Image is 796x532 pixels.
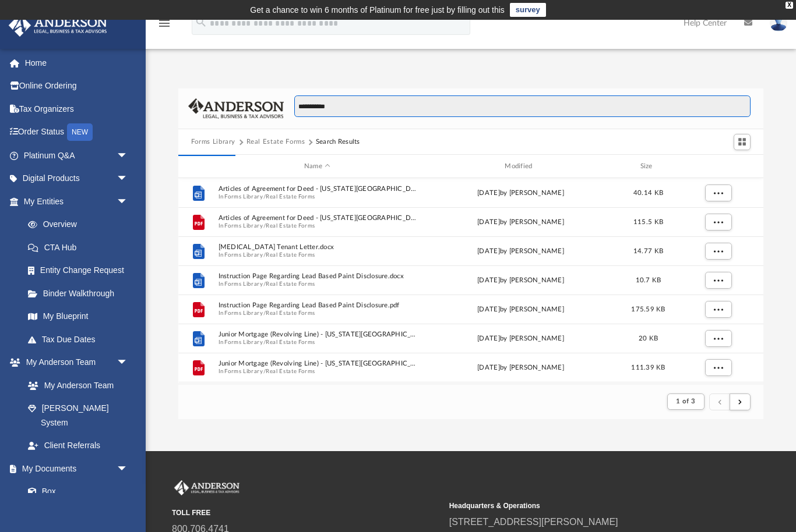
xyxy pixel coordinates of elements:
[8,190,146,213] a: My Entitiesarrow_drop_down
[705,243,731,260] button: More options
[218,310,416,317] span: In
[218,251,416,259] span: In
[421,304,619,315] div: [DATE] by [PERSON_NAME]
[16,236,146,259] a: CTA Hub
[705,330,731,347] button: More options
[218,215,416,222] span: Articles of Agreement for Deed - [US_STATE][GEOGRAPHIC_DATA]pdf
[705,185,731,202] button: More options
[8,144,146,167] a: Platinum Q&Aarrow_drop_down
[157,22,171,30] a: menu
[5,14,111,37] img: Anderson Advisors Platinum Portal
[16,397,140,434] a: [PERSON_NAME] System
[218,281,416,288] span: In
[263,251,266,259] span: /
[421,161,620,172] div: Modified
[421,363,619,373] div: [DATE] by [PERSON_NAME]
[677,161,758,172] div: id
[16,374,134,397] a: My Anderson Team
[218,302,416,310] span: Instruction Page Regarding Lead Based Paint Disclosure.pdf
[117,190,140,214] span: arrow_drop_down
[117,351,140,375] span: arrow_drop_down
[191,137,235,147] button: Forms Library
[16,480,134,503] a: Box
[263,193,266,201] span: /
[224,222,263,230] button: Forms Library
[316,137,360,147] div: Search Results
[224,193,263,201] button: Forms Library
[421,217,619,228] div: [DATE] by [PERSON_NAME]
[224,339,263,346] button: Forms Library
[266,310,315,317] button: Real Estate Forms
[734,134,751,150] button: Switch to Grid View
[218,273,416,281] span: Instruction Page Regarding Lead Based Paint Disclosure.docx
[246,137,305,147] button: Real Estate Forms
[705,214,731,231] button: More options
[449,517,618,527] a: [STREET_ADDRESS][PERSON_NAME]
[250,3,505,17] div: Get a chance to win 6 months of Platinum for free just by filling out this
[266,251,315,259] button: Real Estate Forms
[218,186,416,193] span: Articles of Agreement for Deed - [US_STATE][GEOGRAPHIC_DATA]docx
[786,2,793,9] div: close
[218,244,416,251] span: [MEDICAL_DATA] Tenant Letter.docx
[218,368,416,375] span: In
[218,339,416,346] span: In
[8,120,146,144] a: Order StatusNEW
[217,161,416,172] div: Name
[263,310,266,317] span: /
[705,301,731,318] button: More options
[16,434,140,457] a: Client Referrals
[218,193,416,201] span: In
[16,259,146,282] a: Entity Change Request
[266,368,315,375] button: Real Estate Forms
[421,188,619,198] div: [DATE] by [PERSON_NAME]
[117,167,140,191] span: arrow_drop_down
[263,222,266,230] span: /
[117,457,140,481] span: arrow_drop_down
[266,281,315,288] button: Real Estate Forms
[631,364,665,371] span: 111.39 KB
[633,219,663,225] span: 115.5 KB
[625,161,671,172] div: Size
[172,480,242,495] img: Anderson Advisors Platinum Portal
[667,393,704,410] button: 1 of 3
[705,359,731,377] button: More options
[421,334,619,344] div: [DATE] by [PERSON_NAME]
[421,275,619,286] div: [DATE] by [PERSON_NAME]
[263,368,266,375] span: /
[676,398,695,405] span: 1 of 3
[117,144,140,168] span: arrow_drop_down
[157,16,171,30] i: menu
[8,167,146,190] a: Digital Productsarrow_drop_down
[172,508,441,518] small: TOLL FREE
[421,246,619,257] div: [DATE] by [PERSON_NAME]
[631,306,665,313] span: 175.59 KB
[705,272,731,289] button: More options
[178,178,763,384] div: grid
[224,281,263,288] button: Forms Library
[16,328,146,351] a: Tax Due Dates
[8,51,146,75] a: Home
[635,277,661,283] span: 10.7 KB
[263,281,266,288] span: /
[639,335,658,342] span: 20 KB
[184,161,213,172] div: id
[16,305,140,328] a: My Blueprint
[218,331,416,339] span: Junior Mortgage (Revolving Line) - [US_STATE][GEOGRAPHIC_DATA]docx
[224,310,263,317] button: Forms Library
[510,3,546,17] a: survey
[224,368,263,375] button: Forms Library
[16,213,146,236] a: Overview
[8,75,146,98] a: Online Ordering
[770,15,787,31] img: User Pic
[263,339,266,346] span: /
[8,97,146,120] a: Tax Organizers
[633,248,663,254] span: 14.77 KB
[224,251,263,259] button: Forms Library
[218,360,416,368] span: Junior Mortgage (Revolving Line) - [US_STATE][GEOGRAPHIC_DATA]pdf
[8,457,140,480] a: My Documentsarrow_drop_down
[67,123,93,141] div: NEW
[449,501,718,511] small: Headquarters & Operations
[266,193,315,201] button: Real Estate Forms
